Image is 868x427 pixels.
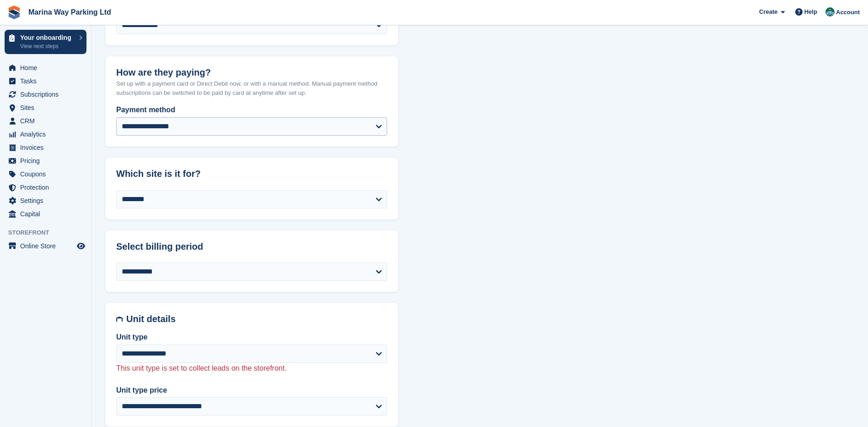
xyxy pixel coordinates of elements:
span: Online Store [20,240,75,252]
span: Sites [20,101,75,114]
h2: Select billing period [116,241,387,252]
a: menu [5,61,86,74]
p: View next steps [20,42,75,50]
h2: Which site is it for? [116,169,387,179]
span: Protection [20,181,75,194]
span: Capital [20,208,75,220]
span: Help [804,7,817,16]
p: Your onboarding [20,34,75,41]
a: menu [5,240,86,252]
a: Your onboarding View next steps [5,30,86,54]
img: unit-details-icon-595b0c5c156355b767ba7b61e002efae458ec76ed5ec05730b8e856ff9ea34a9.svg [116,314,123,324]
h2: Unit details [126,314,387,324]
img: Paul Lewis [825,7,835,16]
span: Create [759,7,777,16]
a: menu [5,101,86,114]
label: Unit type price [116,385,387,396]
span: Tasks [20,75,75,88]
a: menu [5,115,86,127]
span: Analytics [20,128,75,141]
a: menu [5,168,86,181]
span: Pricing [20,154,75,167]
p: This unit type is set to collect leads on the storefront. [116,363,387,374]
a: Marina Way Parking Ltd [25,5,115,20]
a: Preview store [75,241,86,252]
p: Set up with a payment card or Direct Debit now, or with a manual method. Manual payment method su... [116,79,387,97]
a: menu [5,194,86,207]
span: Settings [20,194,75,207]
a: menu [5,128,86,141]
img: stora-icon-8386f47178a22dfd0bd8f6a31ec36ba5ce8667c1dd55bd0f319d3a0aa187defe.svg [7,5,21,19]
span: Home [20,61,75,74]
span: Coupons [20,168,75,181]
a: menu [5,88,86,101]
label: Payment method [116,104,387,115]
a: menu [5,154,86,167]
span: Subscriptions [20,88,75,101]
a: menu [5,141,86,154]
span: Account [836,8,860,17]
a: menu [5,75,86,88]
a: menu [5,208,86,220]
label: Unit type [116,332,387,343]
span: Invoices [20,141,75,154]
h2: How are they paying? [116,67,387,78]
a: menu [5,181,86,194]
span: CRM [20,115,75,127]
span: Storefront [8,228,91,237]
